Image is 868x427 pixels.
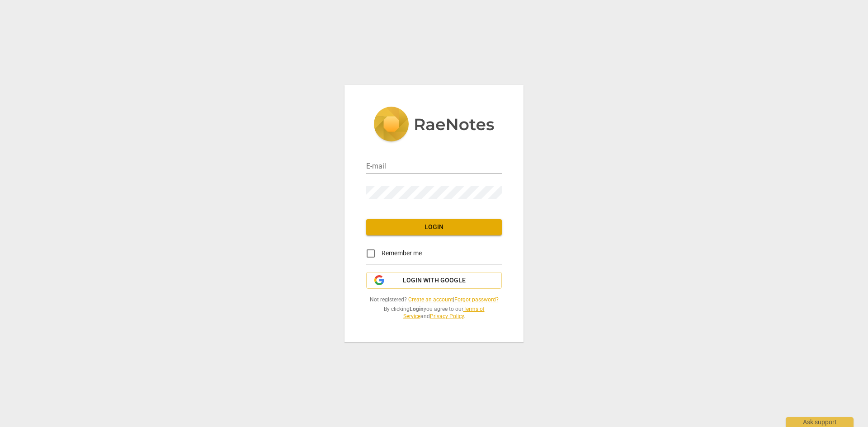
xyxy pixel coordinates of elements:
[454,296,499,303] a: Forgot password?
[373,107,495,144] img: 5ac2273c67554f335776073100b6d88f.svg
[366,305,502,320] span: By clicking you agree to our and .
[403,306,485,320] a: Terms of Service
[408,296,453,303] a: Create an account
[366,219,502,235] button: Login
[786,417,854,427] div: Ask support
[382,249,422,258] span: Remember me
[366,296,502,304] span: Not registered? |
[373,223,495,232] span: Login
[430,313,464,319] a: Privacy Policy
[403,276,466,285] span: Login with Google
[366,272,502,289] button: Login with Google
[410,306,424,312] b: Login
